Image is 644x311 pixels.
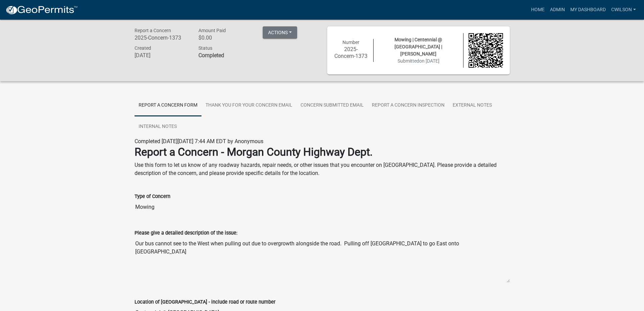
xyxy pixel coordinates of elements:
[469,33,503,68] img: QR code
[334,46,368,59] h6: 2025-Concern-1373
[135,161,510,177] p: Use this form to let us know of any roadway hazards, repair needs, or other issues that you encou...
[568,3,609,16] a: My Dashboard
[528,3,547,16] a: Home
[135,35,189,41] h6: 2025-Concern-1373
[135,237,510,283] textarea: Our bus cannot see to the West when pulling out due to overgrowth alongside the road. Pulling off...
[135,300,276,305] label: Location of [GEOGRAPHIC_DATA] - include road or route number
[398,58,439,64] span: Submitted on [DATE]
[395,37,442,57] span: Mowing | Centennial @ [GEOGRAPHIC_DATA] | [PERSON_NAME]
[135,231,237,236] label: Please give a detailed description of the issue:
[263,26,297,39] button: Actions
[135,45,151,51] span: Created
[449,95,496,116] a: External Notes
[135,28,171,33] span: Report a Concern
[368,95,449,116] a: Report A Concern Inspection
[135,52,189,59] h6: [DATE]
[547,3,568,16] a: Admin
[342,40,359,45] span: Number
[198,28,226,33] span: Amount Paid
[198,52,224,59] strong: Completed
[135,116,181,138] a: Internal Notes
[135,194,170,199] label: Type of Concern
[135,138,263,145] span: Completed [DATE][DATE] 7:44 AM EDT by Anonymous
[135,95,201,116] a: Report A Concern Form
[296,95,368,116] a: Concern Submitted Email
[198,45,212,51] span: Status
[135,146,373,158] strong: Report a Concern - Morgan County Highway Dept.
[609,3,639,16] a: cwilson
[201,95,296,116] a: Thank You for Your Concern Email
[198,35,253,41] h6: $0.00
